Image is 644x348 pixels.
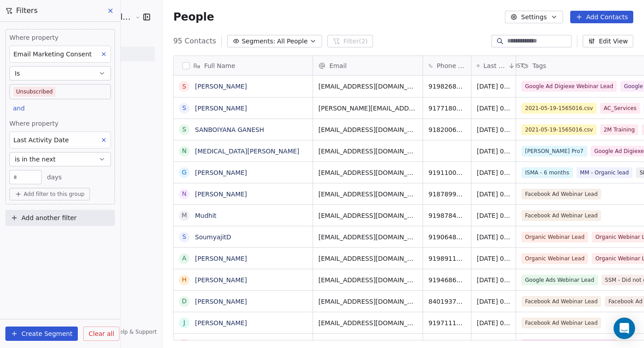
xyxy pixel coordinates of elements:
[436,61,466,70] span: Phone Number
[182,211,187,220] div: M
[505,11,563,23] button: Settings
[521,296,601,307] span: Facebook Ad Webinar Lead
[521,253,588,264] span: Organic Webinar Lead
[583,35,633,47] button: Edit View
[521,146,587,157] span: [PERSON_NAME] Pro7
[182,189,186,199] div: N
[428,276,466,284] span: 919468679357
[428,211,466,220] span: 919878443333
[182,254,187,263] div: A
[521,275,598,285] span: Google Ads Webinar Lead
[483,61,506,70] span: Last Activity Date
[428,318,466,327] span: 919711101200
[183,318,185,327] div: J
[521,232,588,242] span: Organic Webinar Lead
[11,9,129,25] button: [PERSON_NAME] School of Finance LLP
[195,341,216,348] a: Kinshu
[327,35,373,47] button: Filter(2)
[182,103,186,113] div: S
[195,105,247,112] a: [PERSON_NAME]
[318,276,417,284] span: [EMAIL_ADDRESS][DOMAIN_NAME]
[195,126,264,133] a: SANBOIYANA GANESH
[477,318,510,327] span: [DATE] 09:02 AM
[521,210,601,221] span: Facebook Ad Webinar Lead
[318,211,417,220] span: [EMAIL_ADDRESS][DOMAIN_NAME]
[313,56,423,75] div: Email
[532,61,546,70] span: Tags
[477,233,510,242] span: [DATE] 09:02 AM
[428,104,466,113] span: 917718095724
[195,169,247,176] a: [PERSON_NAME]
[318,318,417,327] span: [EMAIL_ADDRESS][DOMAIN_NAME]
[204,61,235,70] span: Full Name
[428,82,466,91] span: 919826860108
[521,318,601,328] span: Facebook Ad Webinar Lead
[477,276,510,284] span: [DATE] 09:02 AM
[570,11,633,23] button: Add Contacts
[614,318,635,339] div: Open Intercom Messenger
[329,61,347,70] span: Email
[182,82,186,91] div: S
[195,255,247,262] a: [PERSON_NAME]
[521,167,573,178] span: ISMA - 6 months
[318,233,417,242] span: [EMAIL_ADDRESS][DOMAIN_NAME]
[428,168,466,177] span: 919110082738
[477,254,510,263] span: [DATE] 09:02 AM
[521,124,597,135] span: 2021-05-19-1565016.csv
[471,56,516,75] div: Last Activity DateIST
[477,190,510,199] span: [DATE] 09:02 AM
[521,189,601,199] span: Facebook Ad Webinar Lead
[477,147,510,156] span: [DATE] 09:05 AM
[318,125,417,134] span: [EMAIL_ADDRESS][DOMAIN_NAME]
[477,297,510,306] span: [DATE] 09:02 AM
[318,254,417,263] span: [EMAIL_ADDRESS][DOMAIN_NAME]
[318,297,417,306] span: [EMAIL_ADDRESS][DOMAIN_NAME]
[477,168,510,177] span: [DATE] 09:02 AM
[182,125,186,134] div: S
[115,328,157,335] span: Help & Support
[174,56,313,75] div: Full Name
[182,232,186,242] div: S
[428,190,466,199] span: 918789974959
[173,10,214,24] span: People
[477,104,510,113] span: [DATE] 09:13 AM
[174,76,313,341] div: grid
[195,298,247,305] a: [PERSON_NAME]
[477,125,510,134] span: [DATE] 09:13 AM
[477,82,510,91] span: [DATE] 09:24 AM
[195,83,247,90] a: [PERSON_NAME]
[195,212,216,219] a: Mudhit
[106,328,157,335] a: Help & Support
[277,37,307,46] span: All People
[423,56,471,75] div: Phone Number
[195,276,247,284] a: [PERSON_NAME]
[182,146,186,156] div: N
[182,168,187,177] div: G
[318,82,417,91] span: [EMAIL_ADDRESS][DOMAIN_NAME]
[428,254,466,263] span: 919891188377
[318,104,417,113] span: [PERSON_NAME][EMAIL_ADDRESS][PERSON_NAME][DOMAIN_NAME]
[182,275,187,284] div: h
[241,37,275,46] span: Segments:
[576,167,632,178] span: MM - Organic lead
[521,81,617,92] span: Google Ad Digiexe Webinar Lead
[477,211,510,220] span: [DATE] 09:02 AM
[182,297,187,306] div: D
[428,233,466,242] span: 919064830376
[600,124,638,135] span: 2M Training
[318,147,417,156] span: [EMAIL_ADDRESS][DOMAIN_NAME]
[173,36,216,47] span: 95 Contacts
[195,191,247,198] a: [PERSON_NAME]
[195,319,247,327] a: [PERSON_NAME]
[318,190,417,199] span: [EMAIL_ADDRESS][DOMAIN_NAME]
[600,103,640,114] span: AC_Services
[521,103,597,114] span: 2021-05-19-1565016.csv
[428,125,466,134] span: 918200696716
[428,297,466,306] span: 8401937576
[195,148,299,155] a: [MEDICAL_DATA][PERSON_NAME]
[195,233,231,241] a: SoumyajitD
[318,168,417,177] span: [EMAIL_ADDRESS][DOMAIN_NAME]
